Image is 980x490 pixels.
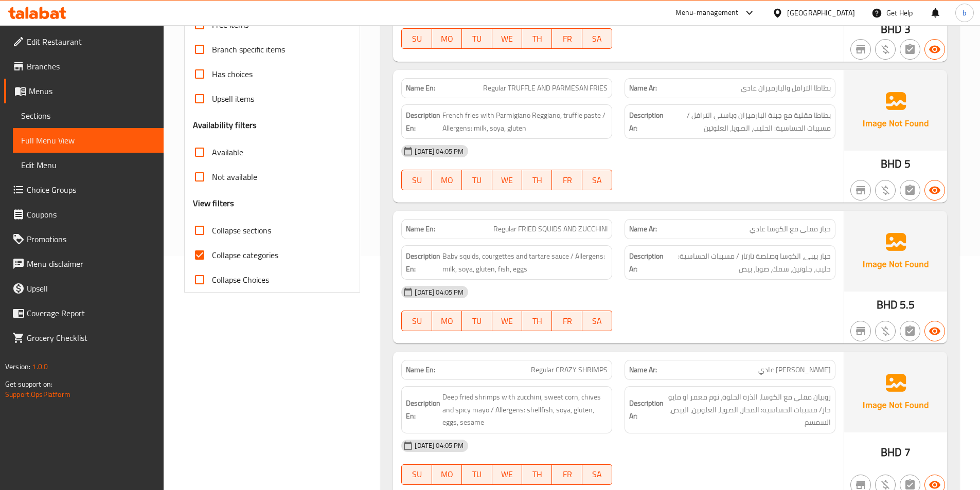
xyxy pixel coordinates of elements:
span: TU [466,314,488,329]
span: Not available [212,171,257,183]
span: Edit Restaurant [27,35,155,48]
span: Branches [27,60,155,72]
span: MO [436,314,458,329]
button: SA [582,28,612,49]
span: WE [496,173,518,188]
span: Available [212,146,243,158]
span: TH [526,31,548,46]
span: SA [586,173,608,188]
button: Not branch specific item [850,39,871,60]
button: MO [432,464,462,485]
span: 3 [904,19,911,39]
img: Ae5nvW7+0k+MAAAAAElFTkSuQmCC [844,352,947,432]
a: Grocery Checklist [4,325,164,350]
strong: Name En: [406,365,435,375]
button: Not branch specific item [850,180,871,201]
a: Branches [4,54,164,79]
button: FR [552,28,582,49]
button: WE [492,28,522,49]
button: SU [401,311,432,331]
span: TU [466,467,488,482]
span: b [963,7,966,19]
a: Menus [4,79,164,103]
span: Free items [212,19,248,31]
button: TU [462,170,492,190]
span: SA [586,467,608,482]
span: Menu disclaimer [27,258,155,270]
span: SA [586,31,608,46]
strong: Name Ar: [629,365,657,375]
a: Coverage Report [4,301,164,325]
span: BHD [881,19,902,39]
a: Promotions [4,227,164,251]
span: Has choices [212,68,253,80]
button: FR [552,170,582,190]
span: Version: [5,360,30,373]
strong: Name Ar: [629,224,657,234]
span: Deep fried shrimps with zucchini, sweet corn, chives and spicy mayo / Allergens: shellfish, soya,... [442,391,608,429]
span: BHD [881,442,902,462]
span: Baby squids, courgettes and tartare sauce / Allergens: milk, soya, gluten, fish, eggs [442,250,608,275]
button: Not branch specific item [850,321,871,341]
button: SU [401,464,432,485]
strong: Description En: [406,250,440,275]
span: TU [466,173,488,188]
button: TH [522,464,552,485]
span: [DATE] 04:05 PM [411,147,468,156]
span: 5.5 [900,295,915,315]
span: Edit Menu [21,159,155,171]
button: Available [924,321,945,341]
span: [DATE] 04:05 PM [411,441,468,450]
span: 7 [904,442,911,462]
a: Support.OpsPlatform [5,388,70,401]
button: WE [492,170,522,190]
span: حبار بيبى، الكوسا وصلصة تارتار / مسببات الحساسية: حليب، جلوتين، سمك، صويا، بيض [666,250,831,275]
div: [GEOGRAPHIC_DATA] [787,7,855,19]
button: SA [582,311,612,331]
span: Menus [29,85,155,97]
button: TH [522,311,552,331]
span: Collapse sections [212,224,271,237]
span: FR [556,467,578,482]
span: BHD [881,154,902,174]
span: WE [496,314,518,329]
span: 1.0.0 [32,360,48,373]
button: TU [462,464,492,485]
span: روبيان مقلي مع الكوسا، الذرة الحلوة، ثوم معمر او مايو حار/ مسببات الحساسية: المحار، الصويا، الغلو... [666,391,831,429]
span: Regular CRAZY SHRIMPS [531,365,608,375]
a: Edit Menu [13,153,164,177]
span: French fries with Parmigiano Reggiano, truffle paste / Allergens: milk, soya, gluten [442,109,608,134]
span: Branch specific items [212,43,285,56]
strong: Description Ar: [629,250,664,275]
button: SU [401,170,432,190]
span: MO [436,31,458,46]
span: Collapse categories [212,249,278,261]
button: Purchased item [875,321,896,341]
button: Not has choices [900,39,920,60]
span: MO [436,467,458,482]
span: [PERSON_NAME] عادي [758,365,831,375]
a: Upsell [4,276,164,301]
strong: Description En: [406,397,440,422]
button: TU [462,311,492,331]
button: Purchased item [875,39,896,60]
span: بطاطا مقلية مع جبنة البارميزان وباستي الترافل / مسببات الحساسية: الحليب، الصويا، الغلوتين [666,109,831,134]
button: TH [522,170,552,190]
span: Sections [21,110,155,122]
span: TH [526,467,548,482]
img: Ae5nvW7+0k+MAAAAAElFTkSuQmCC [844,211,947,291]
span: TH [526,173,548,188]
button: Purchased item [875,180,896,201]
button: MO [432,170,462,190]
button: MO [432,28,462,49]
span: FR [556,173,578,188]
span: Regular FRIED SQUIDS AND ZUCCHINI [493,224,608,234]
strong: Description Ar: [629,109,664,134]
button: TU [462,28,492,49]
a: Sections [13,103,164,128]
span: Choice Groups [27,184,155,196]
strong: Description Ar: [629,397,664,422]
span: SU [406,314,427,329]
span: Upsell [27,282,155,295]
span: SU [406,31,427,46]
